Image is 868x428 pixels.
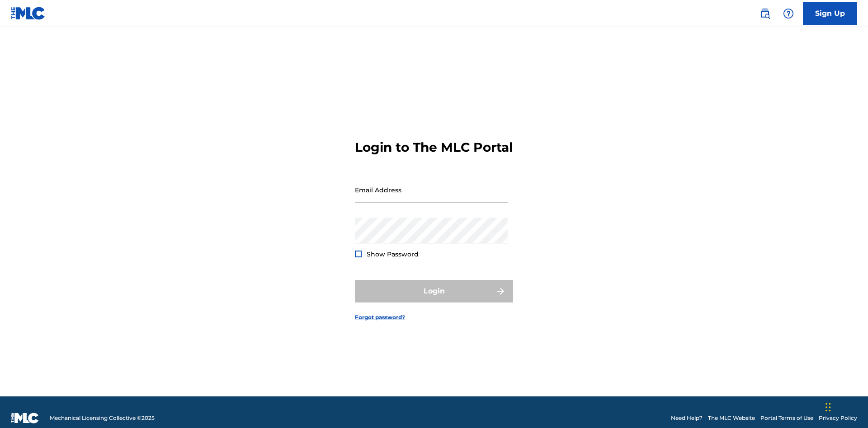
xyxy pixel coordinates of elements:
[367,250,419,258] span: Show Password
[819,414,857,422] a: Privacy Policy
[760,414,813,422] a: Portal Terms of Use
[11,413,39,423] img: logo
[756,5,774,23] a: Public Search
[355,313,405,321] a: Forgot password?
[50,414,155,422] span: Mechanical Licensing Collective © 2025
[708,414,755,422] a: The MLC Website
[671,414,703,422] a: Need Help?
[355,140,513,155] h3: Login to The MLC Portal
[783,8,794,19] img: help
[759,8,770,19] img: search
[803,2,857,25] a: Sign Up
[823,385,868,428] iframe: Chat Widget
[779,5,797,23] div: Help
[11,7,46,20] img: MLC Logo
[826,394,831,421] div: Drag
